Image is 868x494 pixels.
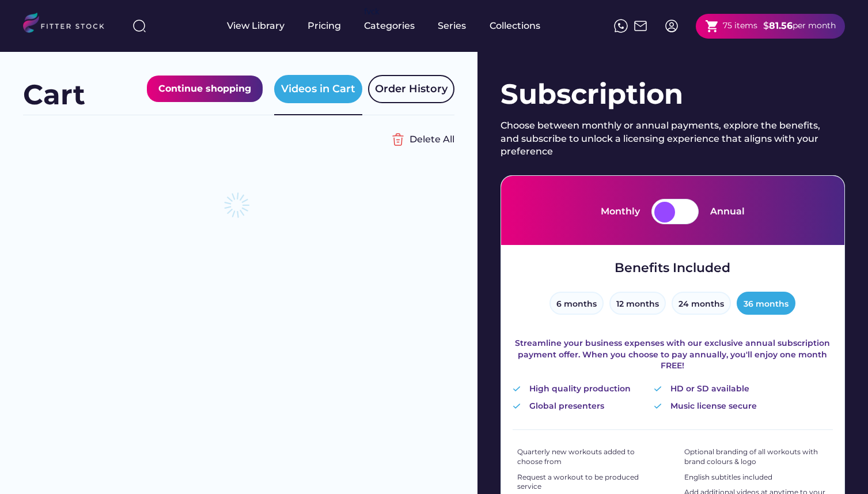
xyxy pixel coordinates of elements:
img: Frame%2051.svg [634,19,647,33]
div: English subtitles included [684,473,772,482]
img: Vector%20%282%29.svg [654,386,662,391]
img: Group%201000002356%20%282%29.svg [386,128,410,151]
div: Collections [490,20,540,32]
div: Global presenters [529,401,604,412]
div: Cart [23,76,85,114]
div: Subscription [501,75,845,114]
div: Series [438,20,467,32]
img: meteor-icons_whatsapp%20%281%29.svg [614,19,628,33]
div: Categories [364,20,415,32]
img: Vector%20%282%29.svg [513,404,521,409]
div: 75 items [723,20,757,32]
div: Benefits Included [615,259,730,277]
strong: 81.56 [769,20,793,31]
img: profile-circle.svg [665,19,679,33]
button: 24 months [672,292,731,315]
div: per month [793,20,836,32]
button: shopping_cart [705,19,719,33]
div: Quarterly new workouts added to choose from [517,447,661,467]
div: Delete All [410,133,454,146]
div: Videos in Cart [281,82,355,96]
div: Order History [375,82,448,96]
div: Request a workout to be produced service [517,473,661,492]
img: Vector%20%282%29.svg [513,386,521,391]
img: search-normal%203.svg [132,19,146,33]
button: 36 months [737,292,795,315]
div: Music license secure [670,401,757,412]
div: $ [763,20,769,32]
div: High quality production [529,383,631,395]
div: fvck [364,6,379,17]
img: Vector%20%282%29.svg [654,404,662,409]
div: Continue shopping [158,81,251,96]
div: View Library [227,20,285,32]
div: HD or SD available [670,383,749,395]
div: Optional branding of all workouts with brand colours & logo [684,447,828,467]
button: 6 months [549,292,604,315]
div: Pricing [308,20,341,32]
div: Choose between monthly or annual payments, explore the benefits, and subscribe to unlock a licens... [501,119,829,158]
div: Streamline your business expenses with our exclusive annual subscription payment offer. When you ... [513,338,833,372]
img: LOGO.svg [23,13,114,36]
button: 12 months [609,292,666,315]
div: Monthly [601,205,640,218]
div: Annual [710,205,745,218]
